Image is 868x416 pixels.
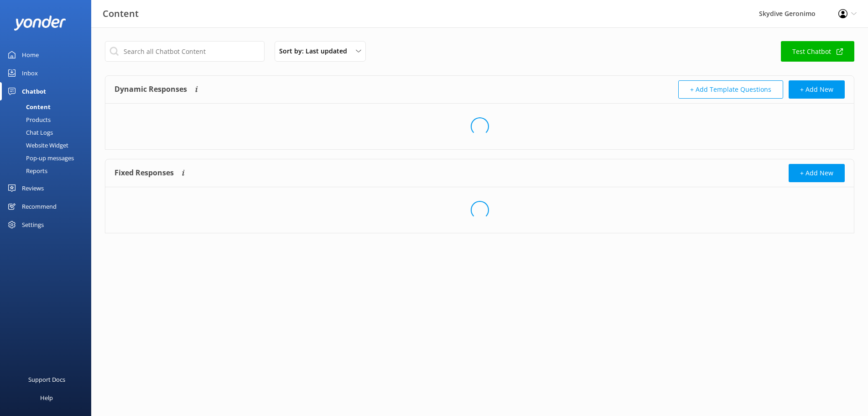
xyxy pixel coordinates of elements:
[5,113,51,126] div: Products
[5,100,91,113] a: Content
[279,46,353,56] span: Sort by: Last updated
[22,64,38,82] div: Inbox
[22,46,39,64] div: Home
[781,41,854,62] a: Test Chatbot
[22,197,57,216] div: Recommend
[789,80,845,99] button: + Add New
[22,216,44,234] div: Settings
[678,80,783,99] button: + Add Template Questions
[789,164,845,182] button: + Add New
[5,152,91,164] a: Pop-up messages
[22,82,46,100] div: Chatbot
[5,126,53,139] div: Chat Logs
[28,370,65,389] div: Support Docs
[14,16,66,31] img: yonder-white-logo.png
[5,139,68,152] div: Website Widget
[22,179,44,197] div: Reviews
[5,164,47,177] div: Reports
[5,100,51,113] div: Content
[5,113,91,126] a: Products
[40,389,53,407] div: Help
[114,80,187,99] h4: Dynamic Responses
[5,126,91,139] a: Chat Logs
[5,152,74,164] div: Pop-up messages
[105,41,265,62] input: Search all Chatbot Content
[114,164,174,182] h4: Fixed Responses
[103,6,139,21] h3: Content
[5,139,91,152] a: Website Widget
[5,164,91,177] a: Reports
